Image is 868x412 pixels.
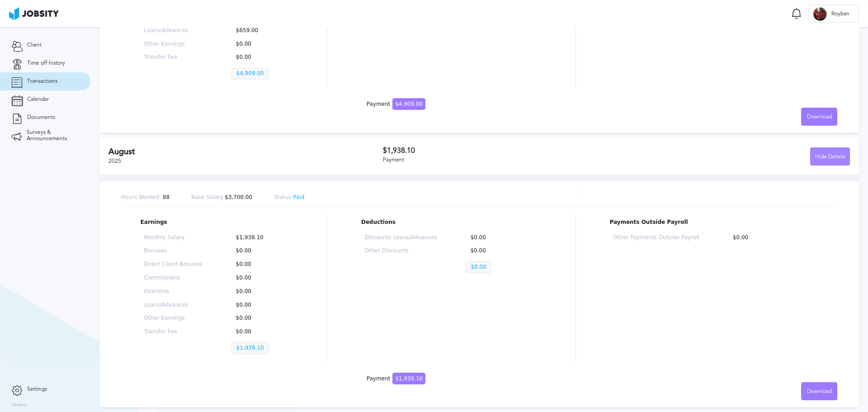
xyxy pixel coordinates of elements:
[231,235,290,241] p: $1,938.10
[383,157,617,163] div: Payment
[367,101,425,108] div: Payment
[231,41,290,47] p: $0.00
[121,194,161,200] span: Hours Worked:
[466,248,538,254] p: $0.00
[144,54,203,61] p: Transfer Fee
[144,315,203,322] p: Other Earnings
[392,98,425,110] span: $4,909.00
[231,289,290,295] p: $0.00
[121,194,170,201] p: 88
[466,261,491,273] p: $0.00
[365,235,437,241] p: Discounts Loans/Advances
[231,68,269,80] p: $4,909.00
[466,235,538,241] p: $0.00
[231,28,290,34] p: $659.00
[9,7,59,20] img: ab4bad089aa723f57921c736e9817d99.png
[231,329,290,335] p: $0.00
[827,11,854,17] span: Royban
[231,315,290,322] p: $0.00
[361,219,542,226] p: Deductions
[801,382,837,400] button: Download
[807,114,832,120] span: Download
[27,60,65,66] span: Time off history
[108,147,383,156] h2: August
[231,248,290,254] p: $0.00
[274,194,304,201] p: Paid
[27,96,49,103] span: Calendar
[813,7,827,21] div: R
[191,194,225,200] span: Base Salary:
[191,194,252,201] p: $3,700.00
[274,194,293,200] span: Status:
[807,388,832,395] span: Download
[808,5,859,23] button: RRoyban
[383,147,617,155] h3: $1,938.10
[27,114,55,121] span: Documents
[144,275,203,281] p: Commissions
[392,373,425,384] span: $1,938.10
[27,386,47,393] span: Settings
[27,42,42,48] span: Client
[144,235,203,241] p: Monthly Salary
[367,376,425,382] div: Payment
[231,275,290,281] p: $0.00
[728,235,814,241] p: $0.00
[801,108,837,126] button: Download
[144,28,203,34] p: Loans/Advances
[810,147,850,166] button: Hide Details
[231,302,290,308] p: $0.00
[144,261,203,268] p: Direct Client Bonuses
[144,329,203,335] p: Transfer Fee
[144,289,203,295] p: Overtime
[609,219,818,226] p: Payments Outside Payroll
[613,235,699,241] p: Other Payments Outside Payroll
[144,41,203,47] p: Other Earnings
[27,129,79,142] span: Surveys & Announcements
[231,342,269,354] p: $1,938.10
[11,403,28,408] label: Version:
[231,54,290,61] p: $0.00
[365,248,437,254] p: Other Discounts
[141,219,293,226] p: Earnings
[27,78,57,85] span: Transactions
[144,302,203,308] p: Loans/Advances
[144,248,203,254] p: Bonuses
[231,261,290,268] p: $0.00
[811,148,849,166] div: Hide Details
[108,158,121,164] span: 2025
